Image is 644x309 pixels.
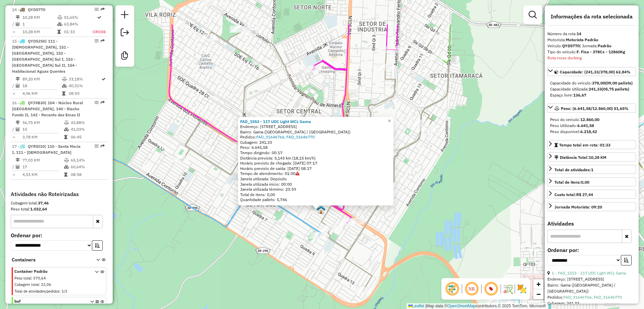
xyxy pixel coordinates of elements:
[447,304,476,308] a: OpenStreetMap
[550,129,633,135] div: Peso disponível:
[547,221,636,227] h4: Atividades
[118,8,131,23] a: Nova sessão e pesquisa
[550,117,599,122] span: Peso do veículo:
[70,164,104,170] td: 60,64%
[547,77,636,101] div: Capacidade: (241,33/378,00) 63,84%
[577,49,625,54] strong: F. Fixa - 378Cx - 12860Kg
[64,135,67,139] i: Tempo total em rota
[92,240,103,251] button: Ordem crescente
[547,13,636,20] h4: Informações da rota selecionada
[547,114,636,137] div: Peso: (6.641,58/12.860,00) 51,65%
[12,126,15,133] td: /
[621,255,632,265] button: Ordem crescente
[547,177,636,186] a: Total de itens:0,00
[16,165,20,169] i: Total de Atividades
[388,118,391,124] span: ×
[526,8,539,21] a: Exibir filtros
[70,126,104,133] td: 41,03%
[68,76,101,82] td: 33,18%
[11,206,107,212] div: Peso total:
[547,104,636,113] a: Peso: (6.641,58/12.860,00) 51,65%
[547,165,636,174] a: Total de atividades:1
[577,31,581,36] strong: 14
[547,152,636,162] a: Distância Total:10,28 KM
[64,14,92,21] td: 51,65%
[581,180,589,185] strong: 0,00
[547,202,636,211] a: Jornada Motorista: 09:20
[547,140,636,149] a: Tempo total em rota: 01:33
[240,187,391,192] div: Janela utilizada término: 23:59
[12,100,83,117] span: | 104 - Núcleo Rural [GEOGRAPHIC_DATA], 140 - Riacho Fundo II, 142 - Recanto das Emas II
[547,190,636,199] a: Custo total:R$ 27,44
[550,123,633,129] div: Peso Utilizado:
[12,7,45,12] span: 14 -
[256,134,315,139] a: FAD_31646766, FAD_31646770
[240,197,391,202] div: Quantidade pallets: 5,746
[562,43,580,48] strong: QYD5770
[118,49,131,64] a: Criar modelo
[33,276,46,281] span: 570,64
[240,150,391,156] div: Tempo dirigindo: 00:17
[559,142,610,147] span: Tempo total em rota: 01:33
[97,15,101,19] i: Rota otimizada
[11,231,107,239] label: Ordenar por:
[22,28,57,35] td: 10,28 KM
[550,92,633,98] div: Espaço livre:
[31,276,32,281] span: :
[547,67,636,76] a: Capacidade: (241,33/378,00) 63,84%
[101,101,105,105] em: Rota exportada
[92,28,106,35] td: Cross
[580,129,597,134] strong: 6.218,42
[547,301,579,306] span: Cubagem: 241,33
[64,121,69,125] i: % de utilização do peso
[550,80,633,86] div: Capacidade do veículo:
[550,86,633,92] div: Capacidade Utilizada:
[12,164,15,170] td: /
[547,31,636,37] div: Número da rota:
[101,39,105,43] em: Rota exportada
[118,26,131,41] a: Exportar sessão
[589,86,602,91] strong: 241,33
[591,167,593,172] strong: 1
[64,21,92,27] td: 63,84%
[28,144,45,149] span: QYR5I10
[38,200,49,205] strong: 37,46
[580,117,599,122] strong: 12.860,00
[95,39,99,43] em: Opções
[12,21,15,27] td: /
[61,289,67,294] span: 3/3
[62,84,67,88] i: % de utilização da cubagem
[240,124,391,129] div: Endereço: [STREET_ADDRESS]
[240,182,391,187] div: Janela utilizada início: 00:00
[95,144,99,148] em: Opções
[28,7,45,12] span: QYD5770
[22,21,57,27] td: 1
[22,76,62,82] td: 89,20 KM
[317,205,325,214] img: 117 UDC Light WCL Gama
[16,22,20,26] i: Total de Atividades
[502,284,513,294] img: Fluxo de ruas
[554,179,589,185] div: Total de itens:
[240,119,311,124] a: FAD_1553 - 117 UDC Light WCL Gama
[240,119,391,203] div: Tempo de atendimento: 01:00
[22,119,64,126] td: 56,75 KM
[12,171,15,178] td: =
[444,281,460,297] span: Exibir deslocamento
[12,100,83,117] span: 16 -
[41,282,51,287] span: 22,06
[240,166,391,171] div: Horário previsto de saída: [DATE] 08:17
[11,191,107,197] h4: Atividades não Roteirizadas
[64,165,69,169] i: % de utilização da cubagem
[560,69,631,74] span: Capacidade: (241,33/378,00) 63,84%
[70,119,104,126] td: 43,88%
[536,290,541,298] span: −
[95,101,99,105] em: Opções
[576,192,593,197] strong: R$ 27,44
[101,144,105,148] em: Rota exportada
[14,276,31,281] span: Peso total
[101,7,105,11] em: Rota exportada
[12,28,15,35] td: =
[240,140,272,145] span: Cubagem: 241,33
[12,134,15,140] td: =
[385,117,393,125] a: Close popup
